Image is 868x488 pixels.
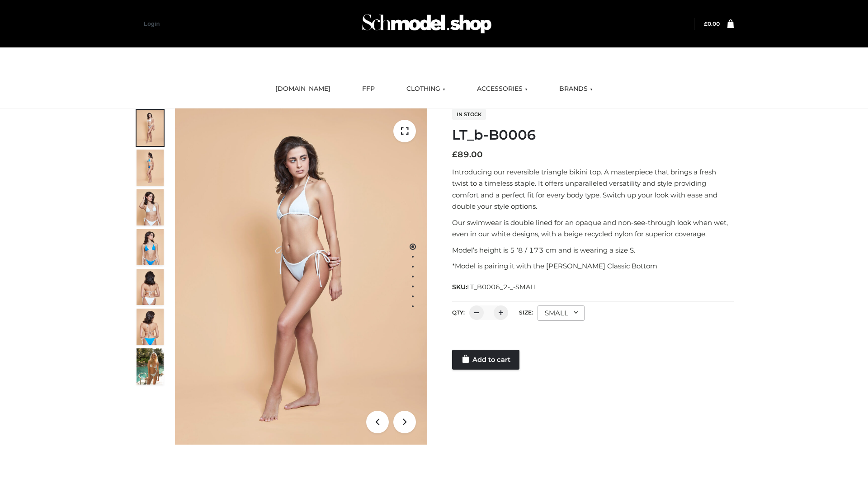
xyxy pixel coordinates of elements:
[400,79,452,99] a: CLOTHING
[452,127,734,143] h1: LT_b-B0006
[137,269,164,305] img: ArielClassicBikiniTop_CloudNine_AzureSky_OW114ECO_7-scaled.jpg
[452,150,458,160] span: £
[137,348,164,385] img: Arieltop_CloudNine_AzureSky2.jpg
[704,20,720,27] bdi: 0.00
[452,217,734,240] p: Our swimwear is double lined for an opaque and non-see-through look when wet, even in our white d...
[452,109,486,120] span: In stock
[137,229,164,265] img: ArielClassicBikiniTop_CloudNine_AzureSky_OW114ECO_4-scaled.jpg
[355,79,382,99] a: FFP
[538,305,585,321] div: SMALL
[452,260,734,272] p: *Model is pairing it with the [PERSON_NAME] Classic Bottom
[137,150,164,186] img: ArielClassicBikiniTop_CloudNine_AzureSky_OW114ECO_2-scaled.jpg
[452,150,483,160] bdi: 89.00
[137,189,164,225] img: ArielClassicBikiniTop_CloudNine_AzureSky_OW114ECO_3-scaled.jpg
[137,309,164,345] img: ArielClassicBikiniTop_CloudNine_AzureSky_OW114ECO_8-scaled.jpg
[359,6,495,42] img: Schmodel Admin 964
[452,244,734,256] p: Model’s height is 5 ‘8 / 173 cm and is wearing a size S.
[552,79,599,99] a: BRANDS
[175,108,427,445] img: ArielClassicBikiniTop_CloudNine_AzureSky_OW114ECO_1
[144,20,160,27] a: Login
[452,350,519,370] a: Add to cart
[519,309,533,316] label: Size:
[269,79,337,99] a: [DOMAIN_NAME]
[137,110,164,146] img: ArielClassicBikiniTop_CloudNine_AzureSky_OW114ECO_1-scaled.jpg
[452,282,538,292] span: SKU:
[452,309,465,316] label: QTY:
[452,166,734,212] p: Introducing our reversible triangle bikini top. A masterpiece that brings a fresh twist to a time...
[704,20,720,27] a: £0.00
[704,20,708,27] span: £
[470,79,534,99] a: ACCESSORIES
[467,283,538,291] span: LT_B0006_2-_-SMALL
